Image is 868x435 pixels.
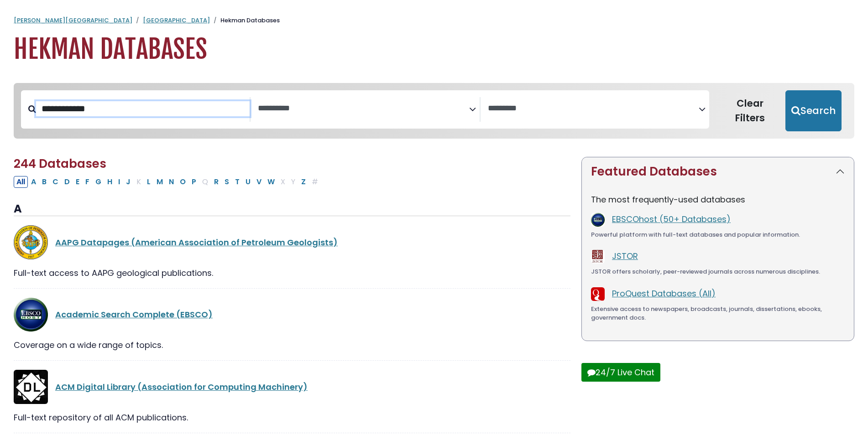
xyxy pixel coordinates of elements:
button: Filter Results U [243,176,253,188]
div: Full-text access to AAPG geological publications. [14,267,570,279]
button: Filter Results R [211,176,221,188]
button: Filter Results V [254,176,264,188]
a: Academic Search Complete (EBSCO) [55,309,213,320]
a: EBSCOhost (50+ Databases) [612,213,731,225]
button: All [14,176,28,188]
button: Submit for Search Results [785,90,842,131]
a: [GEOGRAPHIC_DATA] [143,16,210,25]
button: Filter Results I [115,176,123,188]
h1: Hekman Databases [14,34,854,65]
button: Filter Results W [265,176,277,188]
input: Search database by title or keyword [36,101,250,116]
button: Filter Results B [39,176,49,188]
h3: A [14,202,570,216]
div: Powerful platform with full-text databases and popular information. [591,230,845,239]
button: Filter Results H [105,176,115,188]
textarea: Search [488,104,699,114]
button: Filter Results C [50,176,61,188]
button: Filter Results D [62,176,73,188]
a: AAPG Datapages (American Association of Petroleum Geologists) [55,237,338,248]
button: Featured Databases [582,157,854,186]
a: [PERSON_NAME][GEOGRAPHIC_DATA] [14,16,132,25]
button: Filter Results S [222,176,232,188]
div: Extensive access to newspapers, broadcasts, journals, dissertations, ebooks, government docs. [591,305,845,322]
button: Clear Filters [715,90,785,131]
button: Filter Results Z [298,176,309,188]
textarea: Search [258,104,469,114]
button: Filter Results O [177,176,188,188]
button: Filter Results F [83,176,92,188]
a: ACM Digital Library (Association for Computing Machinery) [55,381,308,393]
div: Alpha-list to filter by first letter of database name [14,176,322,187]
a: ProQuest Databases (All) [612,288,716,299]
button: Filter Results L [144,176,153,188]
p: The most frequently-used databases [591,193,845,206]
li: Hekman Databases [210,16,280,25]
button: Filter Results P [189,176,199,188]
button: Filter Results A [28,176,39,188]
button: Filter Results M [154,176,166,188]
nav: Search filters [14,83,854,139]
nav: breadcrumb [14,16,854,25]
button: 24/7 Live Chat [581,363,660,382]
button: Filter Results N [166,176,177,188]
button: Filter Results E [73,176,82,188]
button: Filter Results T [232,176,242,188]
button: Filter Results J [123,176,133,188]
span: 244 Databases [14,155,106,172]
a: JSTOR [612,250,638,262]
div: Full-text repository of all ACM publications. [14,411,570,424]
button: Filter Results G [93,176,104,188]
div: JSTOR offers scholarly, peer-reviewed journals across numerous disciplines. [591,267,845,276]
div: Coverage on a wide range of topics. [14,339,570,351]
